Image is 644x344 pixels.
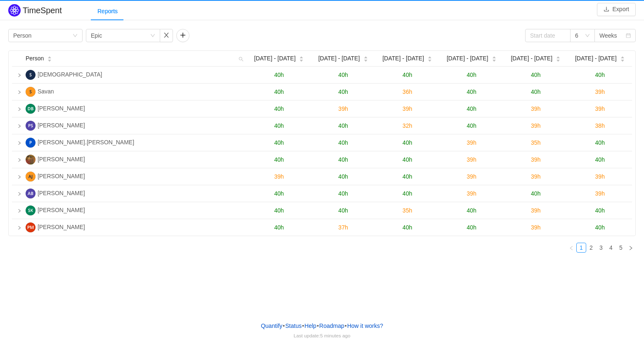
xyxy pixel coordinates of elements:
span: 39h [467,190,476,197]
i: icon: caret-down [363,58,368,61]
i: icon: right [17,107,21,111]
i: icon: calendar [626,33,631,39]
a: 2 [587,243,596,252]
span: • [317,322,319,329]
i: icon: caret-up [492,55,496,58]
span: 40h [467,122,476,129]
i: icon: caret-up [620,55,625,58]
span: 40h [339,173,348,180]
span: Savan [38,88,54,95]
img: VR [26,155,36,165]
a: 1 [577,243,586,252]
span: 40h [339,88,348,95]
span: 40h [402,224,412,231]
div: Sort [427,55,432,61]
i: icon: caret-up [363,55,368,58]
span: [DATE] - [DATE] [575,54,617,63]
span: 40h [531,190,540,197]
span: 40h [339,207,348,214]
img: Quantify logo [8,4,21,17]
span: 39h [339,105,348,112]
span: 40h [531,72,540,78]
span: 35h [402,207,412,214]
i: icon: caret-down [299,58,304,61]
span: [PERSON_NAME].[PERSON_NAME] [38,139,134,146]
span: 40h [467,72,476,78]
button: icon: plus [176,29,189,42]
img: P [26,138,36,148]
img: PM [26,222,36,232]
span: [PERSON_NAME] [38,190,85,196]
span: 39h [531,156,540,163]
i: icon: caret-up [428,55,432,58]
span: 39h [402,105,412,112]
a: Quantify [260,320,283,332]
span: 40h [274,139,284,146]
span: • [283,322,285,329]
img: DB [26,104,36,114]
span: 40h [339,139,348,146]
span: 40h [402,156,412,163]
span: [DATE] - [DATE] [254,54,296,63]
span: [PERSON_NAME] [38,207,85,213]
button: How it works? [347,320,384,332]
div: Sort [492,55,497,61]
a: Help [304,320,317,332]
span: 37h [339,224,348,231]
i: icon: right [17,141,21,145]
span: 40h [339,190,348,197]
span: • [345,322,347,329]
div: Sort [363,55,368,61]
span: 40h [274,122,284,129]
div: Sort [556,55,561,61]
span: [DEMOGRAPHIC_DATA] [38,71,102,78]
i: icon: caret-down [428,58,432,61]
span: Last update: [294,333,350,338]
div: Sort [620,55,625,61]
span: 39h [595,105,605,112]
i: icon: caret-down [556,58,561,61]
span: 40h [467,105,476,112]
span: 40h [531,88,540,95]
span: [DATE] - [DATE] [382,54,424,63]
img: SK [26,205,36,215]
span: 39h [531,122,540,129]
i: icon: caret-up [47,55,52,58]
span: 40h [595,207,605,214]
i: icon: left [569,246,574,251]
span: 40h [595,156,605,163]
div: Reports [91,2,124,21]
i: icon: right [17,158,21,162]
span: 40h [402,139,412,146]
span: 5 minutes ago [320,333,350,338]
span: 40h [467,207,476,214]
span: 39h [595,190,605,197]
span: 40h [274,207,284,214]
li: Previous Page [566,243,576,253]
span: [DATE] - [DATE] [511,54,552,63]
button: icon: downloadExport [597,3,636,16]
div: Person [13,29,31,42]
span: 40h [595,72,605,78]
i: icon: right [17,226,21,230]
a: Roadmap [319,320,345,332]
span: 40h [595,224,605,231]
span: 40h [467,88,476,95]
div: Sort [47,55,52,61]
img: S [26,87,36,97]
span: [PERSON_NAME] [38,156,85,162]
li: 1 [576,243,586,253]
li: Next Page [626,243,636,253]
li: 2 [586,243,596,253]
span: 39h [467,156,476,163]
i: icon: caret-up [299,55,304,58]
span: 40h [274,72,284,78]
span: 38h [595,122,605,129]
i: icon: search [235,51,247,66]
div: Sort [299,55,304,61]
i: icon: down [150,33,155,39]
li: 5 [616,243,626,253]
i: icon: right [17,209,21,213]
span: 39h [467,173,476,180]
img: PS [26,121,36,131]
